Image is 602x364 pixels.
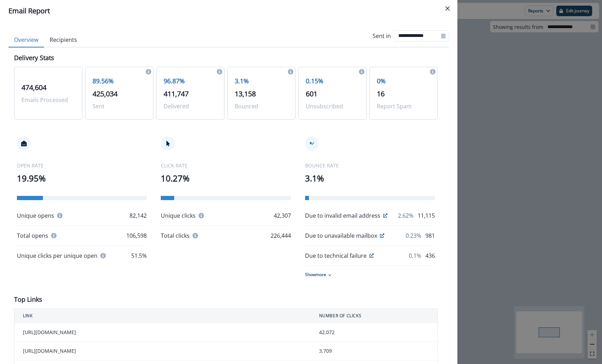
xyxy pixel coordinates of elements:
[311,342,438,360] td: 3,709
[306,89,317,98] span: 601
[17,231,48,240] p: Total opens
[164,76,217,86] p: 96.87%
[14,309,311,323] th: LINK
[235,89,256,98] span: 13,158
[235,76,288,86] p: 3.1%
[306,76,359,86] p: 0.15%
[442,3,453,14] button: Close
[164,102,217,110] p: Delivered
[164,89,189,98] span: 411,747
[274,211,291,220] p: 42,307
[14,295,42,304] p: Top Links
[21,96,75,104] p: Emails Processed
[271,231,291,240] p: 226,444
[14,323,311,342] td: [URL][DOMAIN_NAME]
[17,162,147,169] p: OPEN RATE
[305,211,380,220] p: Due to invalid email address
[161,211,196,220] p: Unique clicks
[44,33,83,47] button: Recipients
[305,231,377,240] p: Due to unavailable mailbox
[129,211,147,220] p: 82,142
[306,102,359,110] p: Unsubscribed
[373,32,391,40] p: Sent in
[418,211,435,220] p: 11,115
[377,102,430,110] p: Report Spam
[93,76,146,86] p: 89.56%
[311,309,438,323] th: NUMBER OF CLICKS
[305,172,435,185] p: 3.1%
[21,83,46,92] span: 474,604
[161,231,190,240] p: Total clicks
[93,102,146,110] p: Sent
[161,162,291,169] p: CLICK RATE
[425,231,435,240] p: 981
[377,76,430,86] p: 0%
[131,251,147,260] p: 51.5%
[93,89,118,98] span: 425,034
[305,272,326,278] p: Show more
[8,33,44,47] button: Overview
[126,231,147,240] p: 106,598
[17,172,147,185] p: 19.95%
[14,53,54,63] p: Delivery Stats
[305,162,435,169] p: BOUNCE RATE
[8,6,449,16] div: Email Report
[14,342,311,360] td: [URL][DOMAIN_NAME]
[425,251,435,260] p: 436
[398,211,413,220] p: 2.62%
[311,323,438,342] td: 42,072
[305,251,367,260] p: Due to technical failure
[17,211,54,220] p: Unique opens
[17,251,97,260] p: Unique clicks per unique open
[377,89,385,98] span: 16
[406,231,421,240] p: 0.23%
[161,172,291,185] p: 10.27%
[235,102,288,110] p: Bounced
[409,251,421,260] p: 0.1%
